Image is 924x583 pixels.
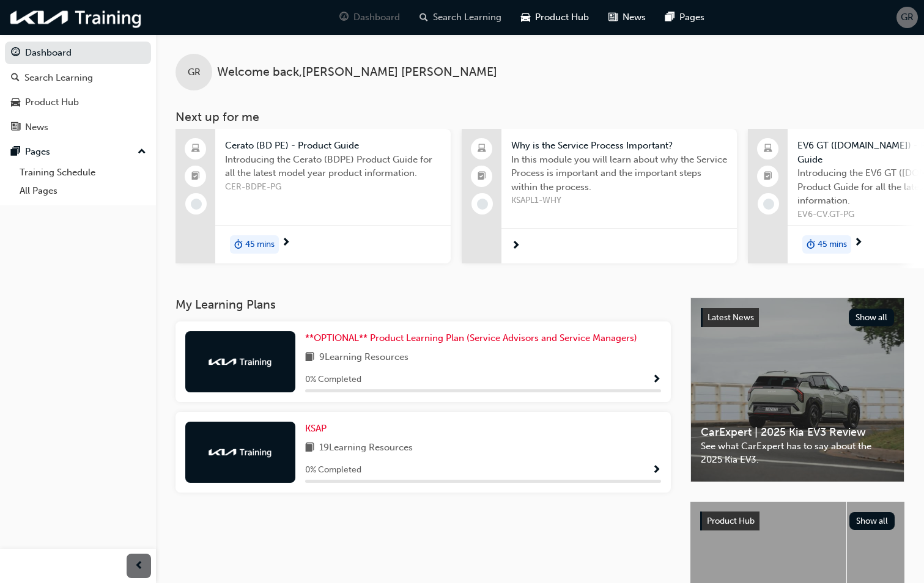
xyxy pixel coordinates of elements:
a: guage-iconDashboard [330,5,410,30]
span: 9 Learning Resources [319,350,408,365]
span: duration-icon [234,237,243,252]
span: guage-icon [339,10,349,25]
span: pages-icon [11,147,20,158]
span: News [623,10,646,24]
span: car-icon [521,10,530,25]
a: Product Hub [5,91,151,114]
span: 0 % Completed [305,373,361,387]
span: Latest News [708,312,754,323]
a: car-iconProduct Hub [511,5,599,30]
span: Product Hub [707,516,755,526]
a: pages-iconPages [656,5,714,30]
span: up-icon [138,144,146,160]
span: GR [901,10,914,24]
span: Show Progress [652,465,661,476]
span: KSAPL1-WHY [511,194,727,208]
span: CarExpert | 2025 Kia EV3 Review [701,425,894,439]
span: learningRecordVerb_NONE-icon [763,199,774,210]
img: kia-training [6,5,147,30]
span: Why is the Service Process Important? [511,139,727,153]
span: pages-icon [665,10,675,25]
span: news-icon [11,122,20,133]
span: learningRecordVerb_NONE-icon [191,199,202,210]
span: laptop-icon [478,141,486,157]
span: Product Hub [535,10,589,24]
a: Latest NewsShow allCarExpert | 2025 Kia EV3 ReviewSee what CarExpert has to say about the 2025 Ki... [690,298,904,482]
button: GR [896,7,918,28]
div: Search Learning [24,71,93,85]
span: 45 mins [245,238,275,252]
span: Cerato (BD PE) - Product Guide [225,139,441,153]
span: book-icon [305,350,314,365]
span: GR [188,65,201,79]
span: CER-BDPE-PG [225,180,441,194]
span: laptop-icon [191,141,200,157]
h3: My Learning Plans [176,298,671,312]
button: Pages [5,141,151,163]
a: Cerato (BD PE) - Product GuideIntroducing the Cerato (BDPE) Product Guide for all the latest mode... [176,129,451,263]
span: car-icon [11,97,20,108]
span: book-icon [305,441,314,456]
button: Show all [849,512,895,530]
button: DashboardSearch LearningProduct HubNews [5,39,151,141]
span: prev-icon [135,559,144,574]
span: laptop-icon [764,141,772,157]
span: Introducing the Cerato (BDPE) Product Guide for all the latest model year product information. [225,153,441,180]
a: Training Schedule [15,163,151,182]
a: Search Learning [5,67,151,89]
a: news-iconNews [599,5,656,30]
div: Product Hub [25,95,79,109]
span: 45 mins [818,238,847,252]
span: Show Progress [652,375,661,386]
img: kia-training [207,356,274,368]
a: Latest NewsShow all [701,308,894,328]
span: KSAP [305,423,327,434]
a: Why is the Service Process Important?In this module you will learn about why the Service Process ... [462,129,737,263]
span: guage-icon [11,48,20,59]
button: Show Progress [652,463,661,478]
span: **OPTIONAL** Product Learning Plan (Service Advisors and Service Managers) [305,332,637,343]
img: kia-training [207,446,274,458]
span: See what CarExpert has to say about the 2025 Kia EV3. [701,439,894,467]
a: KSAP [305,422,331,436]
a: News [5,116,151,139]
span: search-icon [419,10,428,25]
span: next-icon [281,238,290,249]
span: 19 Learning Resources [319,441,413,456]
span: Welcome back , [PERSON_NAME] [PERSON_NAME] [217,65,497,79]
span: In this module you will learn about why the Service Process is important and the important steps ... [511,153,727,194]
button: Show all [849,309,895,326]
span: next-icon [511,241,520,252]
span: next-icon [854,238,863,249]
span: 0 % Completed [305,463,361,477]
span: news-icon [608,10,618,25]
span: booktick-icon [478,169,486,185]
a: Dashboard [5,42,151,64]
div: News [25,120,48,134]
button: Show Progress [652,372,661,387]
h3: Next up for me [156,110,924,124]
span: booktick-icon [764,169,772,185]
span: search-icon [11,73,20,84]
span: Dashboard [353,10,400,24]
span: duration-icon [807,237,815,252]
a: Product HubShow all [700,512,895,531]
span: Pages [679,10,704,24]
a: search-iconSearch Learning [410,5,511,30]
span: learningRecordVerb_NONE-icon [477,199,488,210]
div: Pages [25,145,50,159]
a: All Pages [15,182,151,200]
span: booktick-icon [191,169,200,185]
span: Search Learning [433,10,501,24]
a: **OPTIONAL** Product Learning Plan (Service Advisors and Service Managers) [305,331,642,345]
